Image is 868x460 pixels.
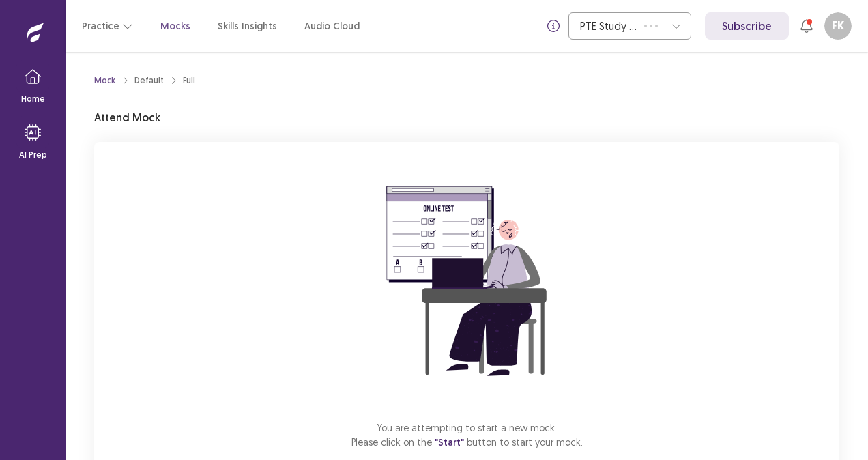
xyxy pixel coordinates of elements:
nav: breadcrumb [94,74,195,87]
div: Full [183,74,195,87]
a: Audio Cloud [304,19,360,33]
div: Default [134,74,164,87]
button: info [541,14,566,38]
img: attend-mock [344,158,590,404]
a: Subscribe [705,12,789,40]
a: Skills Insights [218,19,277,33]
span: "Start" [435,436,464,448]
div: PTE Study Centre [580,13,637,39]
p: You are attempting to start a new mock. Please click on the button to start your mock. [351,420,583,450]
p: AI Prep [19,149,47,161]
a: Mocks [160,19,190,33]
a: Mock [94,74,115,87]
button: FK [824,12,852,40]
p: Home [21,93,45,105]
p: Attend Mock [94,109,160,126]
button: Practice [82,14,133,38]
